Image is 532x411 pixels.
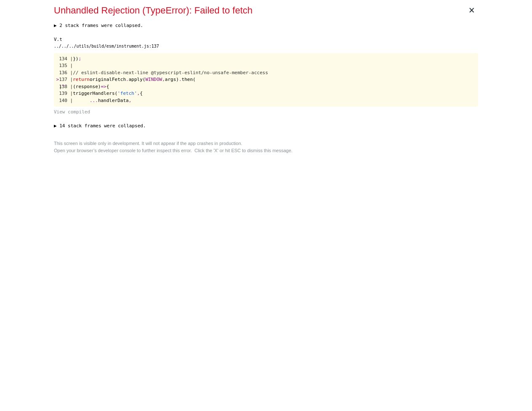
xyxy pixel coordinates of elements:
span: { [140,91,143,96]
div: V.t [54,36,478,43]
span: ^ [62,84,65,89]
span: 139 | [59,91,73,96]
button: ▶ 2 stack frames were collapsed. [54,22,478,30]
span: | [59,84,62,89]
span: originalFetch [90,77,126,82]
span: 140 | [59,98,73,103]
div: This screen is visible only in development. It will not appear if the app crashes in production. ... [54,140,478,154]
div: Unhandled Rejection (TypeError): Failed to fetch [54,3,465,17]
span: 135 | [59,63,73,68]
span: . [126,77,129,82]
span: ... [90,98,98,103]
span: 138 | [59,84,73,89]
span: then( [182,77,196,82]
span: triggerHandlers( [73,91,117,96]
span: , [137,91,140,96]
span: ../../../utils/build/esm/instrument.js:137 [54,44,159,48]
span: ; [79,56,82,62]
span: // eslint-disable-next-line @typescript-eslint/no-unsafe-member-access [73,70,268,75]
span: 'fetch' [117,91,137,96]
span: , [162,77,165,82]
span: apply( [129,77,146,82]
span: 134 | [59,56,73,62]
span: args) [165,77,179,82]
span: }) [73,56,78,62]
span: 136 | [59,70,73,75]
span: WINDOW [145,77,162,82]
span: . [179,77,182,82]
span: => [101,84,106,89]
span: { [106,84,109,89]
span: > [56,77,59,82]
span: (response) [73,84,101,89]
span: , [129,98,132,103]
button: View compiled [54,109,478,116]
span: 137 | [59,77,73,82]
button: ▶ 14 stack frames were collapsed. [54,123,478,130]
span: handlerData [98,98,129,103]
span: return [73,77,90,82]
